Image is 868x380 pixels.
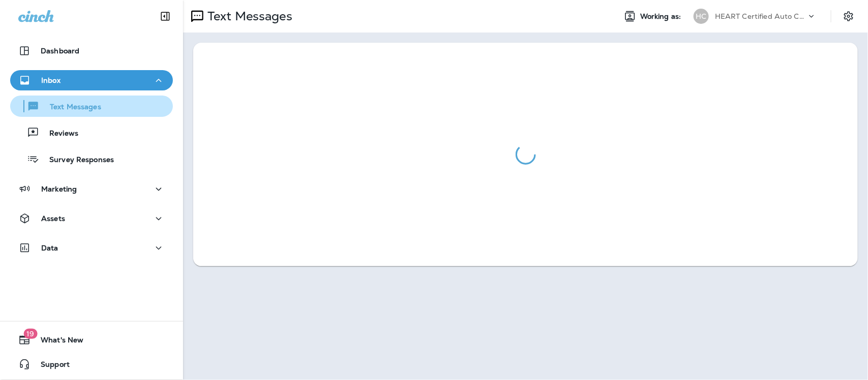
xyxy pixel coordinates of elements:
[41,244,58,252] p: Data
[10,70,173,90] button: Inbox
[10,96,173,117] button: Text Messages
[39,129,78,139] p: Reviews
[41,185,77,193] p: Marketing
[31,360,70,372] span: Support
[10,354,173,374] button: Support
[10,208,173,229] button: Assets
[715,12,806,20] p: HEART Certified Auto Care
[203,9,292,24] p: Text Messages
[10,238,173,258] button: Data
[41,47,79,55] p: Dashboard
[640,12,683,21] span: Working as:
[151,6,179,26] button: Collapse Sidebar
[40,103,101,112] p: Text Messages
[694,9,709,24] div: HC
[31,336,83,348] span: What's New
[10,148,173,170] button: Survey Responses
[10,179,173,199] button: Marketing
[10,41,173,61] button: Dashboard
[10,330,173,350] button: 19What's New
[41,214,65,223] p: Assets
[23,329,37,339] span: 19
[840,7,858,25] button: Settings
[39,155,114,165] p: Survey Responses
[10,122,173,143] button: Reviews
[41,76,61,84] p: Inbox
